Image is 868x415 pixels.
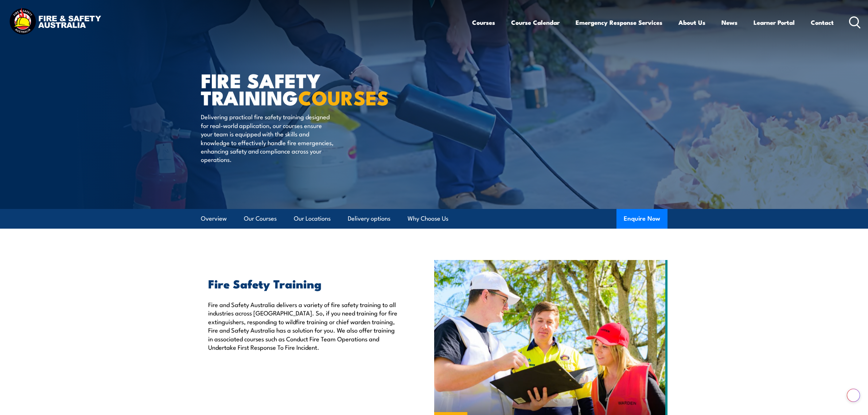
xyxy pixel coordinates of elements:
a: Delivery options [348,209,390,228]
a: About Us [678,13,705,32]
strong: COURSES [298,82,389,112]
a: Courses [472,13,495,32]
a: Our Courses [244,209,277,228]
p: Delivering practical fire safety training designed for real-world application, our courses ensure... [201,112,334,163]
a: Overview [201,209,227,228]
h1: FIRE SAFETY TRAINING [201,71,381,105]
button: Enquire Now [616,209,667,229]
a: News [721,13,737,32]
a: Learner Portal [754,13,795,32]
a: Why Choose Us [408,209,448,228]
h2: Fire Safety Training [208,278,401,288]
a: Our Locations [294,209,331,228]
a: Course Calendar [511,13,560,32]
p: Fire and Safety Australia delivers a variety of fire safety training to all industries across [GE... [208,300,401,351]
a: Emergency Response Services [576,13,662,32]
a: Contact [811,13,834,32]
